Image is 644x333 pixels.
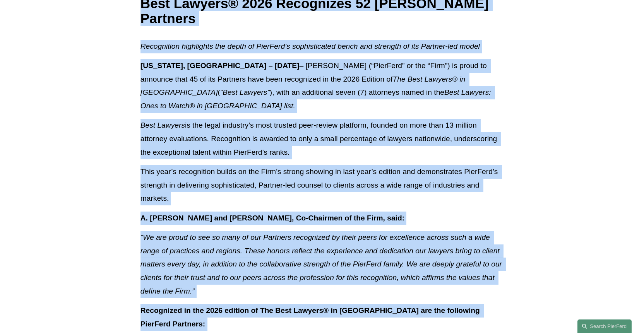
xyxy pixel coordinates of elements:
strong: [US_STATE], [GEOGRAPHIC_DATA] – [DATE] [140,61,300,70]
p: – [PERSON_NAME] (“PierFerd” or the “Firm”) is proud to announce that 45 of its Partners have been... [140,59,504,113]
em: “Best Lawyers” [220,88,270,96]
em: Best Lawyers: Ones to Watch® in [GEOGRAPHIC_DATA] list. [140,88,493,110]
em: Recognition highlights the depth of PierFerd’s sophisticated bench and strength of its Partner-le... [140,42,480,50]
a: Search this site [577,319,632,333]
p: This year’s recognition builds on the Firm’s strong showing in last year’s edition and demonstrat... [140,165,504,205]
strong: Recognized in the 2026 edition of The Best Lawyers® in [GEOGRAPHIC_DATA] are the following PierFe... [140,306,482,328]
strong: A. [PERSON_NAME] and [PERSON_NAME], Co-Chairmen of the Firm, said: [140,214,404,222]
p: is the legal industry’s most trusted peer-review platform, founded on more than 13 million attorn... [140,119,504,159]
em: “We are proud to see so many of our Partners recognized by their peers for excellence across such... [140,233,504,295]
em: Best Lawyers [140,121,185,129]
